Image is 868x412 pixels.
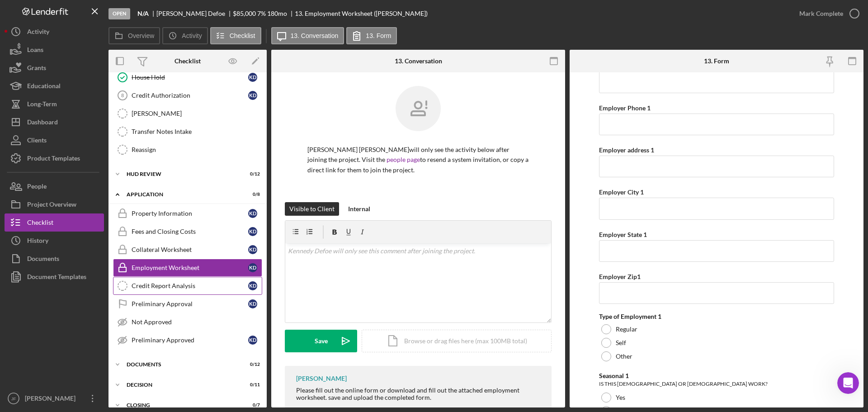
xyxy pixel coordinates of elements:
[5,77,104,95] button: Educational
[113,313,262,331] a: Not Approved
[113,241,262,259] a: Collateral WorksheetKD
[790,5,863,23] button: Mark Complete
[5,250,104,268] button: Documents
[296,387,542,401] div: Please fill out the online form or download and fill out the attached employment worksheet. save ...
[132,128,262,135] div: Transfer Notes Intake
[5,131,104,149] button: Clients
[616,339,626,346] label: Self
[248,245,257,254] div: K D
[11,396,16,401] text: JF
[175,57,201,65] div: Checklist
[132,74,248,81] div: House Hold
[113,123,262,141] a: Transfer Notes Intake
[837,372,859,394] iframe: Intercom live chat
[108,27,160,44] button: Overview
[5,195,104,213] button: Project Overview
[27,113,58,133] div: Dashboard
[121,93,124,98] tspan: 8
[27,41,43,61] div: Loans
[23,389,81,410] div: [PERSON_NAME]
[271,27,344,44] button: 13. Conversation
[599,379,834,388] div: IS THIS [DEMOGRAPHIC_DATA] OR [DEMOGRAPHIC_DATA] WORK?
[27,268,86,288] div: Document Templates
[704,57,729,65] div: 13. Form
[27,177,47,198] div: People
[244,192,260,197] div: 0 / 8
[616,326,637,333] label: Regular
[5,113,104,131] button: Dashboard
[296,375,347,382] div: [PERSON_NAME]
[127,192,237,197] div: Application
[156,10,233,17] div: [PERSON_NAME] Defoe
[285,330,357,352] button: Save
[128,32,154,39] label: Overview
[267,10,287,17] div: 180 mo
[132,282,248,289] div: Credit Report Analysis
[27,95,57,115] div: Long-Term
[27,250,59,270] div: Documents
[132,336,248,344] div: Preliminary Approved
[285,202,339,216] button: Visible to Client
[244,171,260,177] div: 0 / 12
[233,9,256,17] span: $85,000
[248,336,257,345] div: K D
[5,232,104,250] a: History
[248,299,257,308] div: K D
[5,95,104,113] button: Long-Term
[27,149,80,170] div: Product Templates
[799,5,843,23] div: Mark Complete
[248,281,257,290] div: K D
[113,204,262,223] a: Property InformationKD
[27,131,47,152] div: Clients
[27,213,53,234] div: Checklist
[127,403,237,408] div: Closing
[599,273,641,280] label: Employer Zip1
[113,104,262,123] a: [PERSON_NAME]
[27,59,46,79] div: Grants
[127,171,237,177] div: HUD Review
[315,330,328,352] div: Save
[599,146,654,154] label: Employer address 1
[348,202,370,216] div: Internal
[113,86,262,104] a: 8Credit AuthorizationKD
[127,362,237,367] div: Documents
[113,295,262,313] a: Preliminary ApprovalKD
[132,228,248,235] div: Fees and Closing Costs
[248,91,257,100] div: K D
[230,32,255,39] label: Checklist
[344,202,375,216] button: Internal
[162,27,208,44] button: Activity
[5,23,104,41] button: Activity
[244,382,260,388] div: 0 / 11
[395,57,442,65] div: 13. Conversation
[113,223,262,241] a: Fees and Closing CostsKD
[5,268,104,286] button: Document Templates
[599,188,644,196] label: Employer City 1
[599,313,834,320] div: Type of Employment 1
[5,149,104,167] button: Product Templates
[27,23,49,43] div: Activity
[387,156,420,163] a: people page
[132,300,248,308] div: Preliminary Approval
[132,264,248,271] div: Employment Worksheet
[132,146,262,153] div: Reassign
[182,32,202,39] label: Activity
[127,382,237,388] div: Decision
[5,41,104,59] button: Loans
[5,59,104,77] a: Grants
[5,389,104,407] button: JF[PERSON_NAME]
[108,8,130,19] div: Open
[5,213,104,232] button: Checklist
[132,210,248,217] div: Property Information
[248,209,257,218] div: K D
[132,92,248,99] div: Credit Authorization
[5,177,104,195] a: People
[346,27,397,44] button: 13. Form
[291,32,339,39] label: 13. Conversation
